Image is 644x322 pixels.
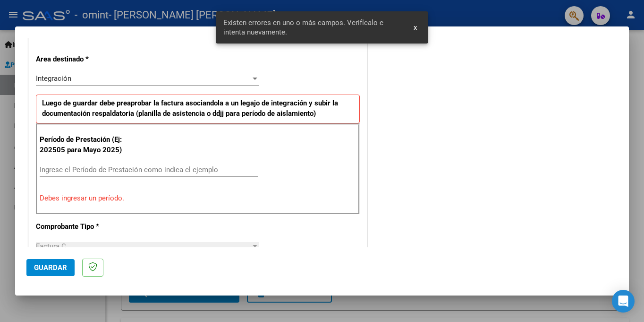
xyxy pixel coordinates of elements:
[34,263,67,272] span: Guardar
[36,54,133,65] p: Area destinado *
[40,193,356,204] p: Debes ingresar un período.
[223,18,402,37] span: Existen errores en uno o más campos. Verifícalo e intenta nuevamente.
[612,290,635,313] div: Open Intercom Messenger
[26,259,75,276] button: Guardar
[36,74,71,83] span: Integración
[36,242,66,251] span: Factura C
[40,134,135,156] p: Período de Prestación (Ej: 202505 para Mayo 2025)
[42,99,338,118] strong: Luego de guardar debe preaprobar la factura asociandola a un legajo de integración y subir la doc...
[36,221,133,232] p: Comprobante Tipo *
[414,23,417,32] span: x
[406,19,424,36] button: x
